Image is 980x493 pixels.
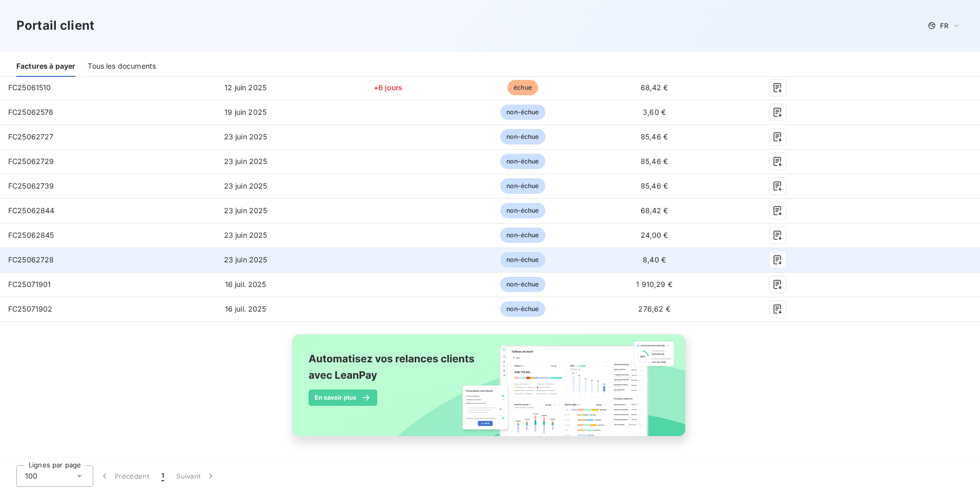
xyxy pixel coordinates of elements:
[500,178,545,194] span: non-échue
[641,181,668,190] span: 85,46 €
[641,206,668,215] span: 68,42 €
[641,231,668,239] span: 24,00 €
[224,231,268,239] span: 23 juin 2025
[638,304,670,313] span: 276,62 €
[507,80,538,95] span: échue
[374,83,402,92] span: +6 jours
[8,132,54,141] span: FC25062727
[225,304,267,313] span: 16 juil. 2025
[500,203,545,218] span: non-échue
[283,328,697,454] img: banner
[25,471,37,481] span: 100
[224,157,268,166] span: 23 juin 2025
[224,255,268,264] span: 23 juin 2025
[8,157,54,166] span: FC25062729
[16,16,94,35] h3: Portail client
[170,465,222,487] button: Suivant
[500,252,545,268] span: non-échue
[8,181,54,190] span: FC25062739
[940,22,948,30] span: FR
[8,231,54,239] span: FC25062845
[88,55,156,77] div: Tous les documents
[224,132,268,141] span: 23 juin 2025
[8,280,51,289] span: FC25071901
[500,277,545,292] span: non-échue
[8,83,51,92] span: FC25061510
[224,181,268,190] span: 23 juin 2025
[8,255,54,264] span: FC25062728
[643,255,666,264] span: 8,40 €
[161,471,164,481] span: 1
[224,108,267,116] span: 19 juin 2025
[500,129,545,145] span: non-échue
[500,105,545,120] span: non-échue
[16,55,75,77] div: Factures à payer
[500,228,545,243] span: non-échue
[641,83,668,92] span: 68,42 €
[641,157,668,166] span: 85,46 €
[8,304,53,313] span: FC25071902
[155,465,170,487] button: 1
[500,154,545,169] span: non-échue
[8,108,54,116] span: FC25062576
[500,301,545,317] span: non-échue
[93,465,155,487] button: Précédent
[224,206,268,215] span: 23 juin 2025
[224,83,267,92] span: 12 juin 2025
[641,132,668,141] span: 85,46 €
[636,280,672,289] span: 1 910,29 €
[643,108,666,116] span: 3,60 €
[225,280,267,289] span: 16 juil. 2025
[8,206,55,215] span: FC25062844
